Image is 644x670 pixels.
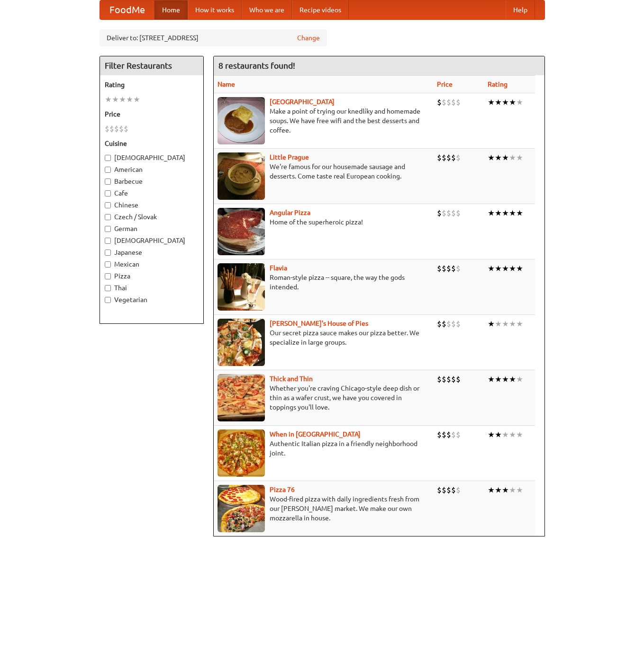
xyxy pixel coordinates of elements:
[488,263,495,274] li: ★
[124,124,128,134] li: $
[442,97,446,107] li: $
[100,29,327,46] div: Deliver to: [STREET_ADDRESS]
[105,200,199,210] label: Chinese
[502,485,509,495] li: ★
[502,429,509,440] li: ★
[437,97,442,107] li: $
[502,208,509,218] li: ★
[456,263,461,274] li: $
[270,320,368,327] a: [PERSON_NAME]'s House of Pies
[488,80,508,88] a: Rating
[105,177,199,186] label: Barbecue
[509,263,516,274] li: ★
[270,153,309,161] b: Little Prague
[446,152,451,163] li: $
[442,152,446,163] li: $
[270,98,335,106] a: [GEOGRAPHIC_DATA]
[105,224,199,233] label: German
[105,155,111,161] input: [DEMOGRAPHIC_DATA]
[451,374,456,384] li: $
[446,263,451,274] li: $
[105,109,199,119] h5: Price
[442,485,446,495] li: $
[451,429,456,440] li: $
[495,374,502,384] li: ★
[442,263,446,274] li: $
[451,319,456,329] li: $
[105,283,199,293] label: Thai
[446,485,451,495] li: $
[218,439,430,458] p: Authentic Italian pizza in a friendly neighborhood joint.
[105,236,199,245] label: [DEMOGRAPHIC_DATA]
[126,94,133,105] li: ★
[133,94,140,105] li: ★
[218,384,430,412] p: Whether you're craving Chicago-style deep dish or thin as a wafer crust, we have you covered in t...
[509,429,516,440] li: ★
[105,165,199,174] label: American
[100,0,154,19] a: FoodMe
[270,430,361,438] a: When in [GEOGRAPHIC_DATA]
[105,188,199,198] label: Cafe
[105,153,199,162] label: [DEMOGRAPHIC_DATA]
[446,374,451,384] li: $
[506,0,535,19] a: Help
[218,263,265,311] img: flavia.jpg
[154,0,188,19] a: Home
[509,152,516,163] li: ★
[105,273,111,279] input: Pizza
[516,319,523,329] li: ★
[188,0,242,19] a: How it works
[218,208,265,255] img: angular.jpg
[105,226,111,232] input: German
[451,208,456,218] li: $
[488,97,495,107] li: ★
[218,273,430,292] p: Roman-style pizza -- square, the way the gods intended.
[270,264,287,272] a: Flavia
[218,319,265,366] img: luigis.jpg
[516,263,523,274] li: ★
[437,152,442,163] li: $
[509,97,516,107] li: ★
[105,214,111,220] input: Czech / Slovak
[456,208,461,218] li: $
[516,152,523,163] li: ★
[218,107,430,135] p: Make a point of trying our knedlíky and homemade soups. We have free wifi and the best desserts a...
[105,139,199,148] h5: Cuisine
[218,429,265,477] img: wheninrome.jpg
[516,485,523,495] li: ★
[105,190,111,197] input: Cafe
[488,485,495,495] li: ★
[437,429,442,440] li: $
[100,56,203,75] h4: Filter Restaurants
[105,124,109,134] li: $
[495,429,502,440] li: ★
[114,124,119,134] li: $
[509,485,516,495] li: ★
[119,124,124,134] li: $
[105,250,111,256] input: Japanese
[437,374,442,384] li: $
[488,152,495,163] li: ★
[218,61,295,70] ng-pluralize: 8 restaurants found!
[456,97,461,107] li: $
[105,80,199,89] h5: Rating
[442,208,446,218] li: $
[495,319,502,329] li: ★
[495,263,502,274] li: ★
[488,374,495,384] li: ★
[112,94,119,105] li: ★
[509,374,516,384] li: ★
[456,485,461,495] li: $
[451,263,456,274] li: $
[270,486,295,493] a: Pizza 76
[488,208,495,218] li: ★
[218,162,430,181] p: We're famous for our housemade sausage and desserts. Come taste real European cooking.
[456,429,461,440] li: $
[456,374,461,384] li: $
[105,295,199,304] label: Vegetarian
[502,374,509,384] li: ★
[218,494,430,523] p: Wood-fired pizza with daily ingredients fresh from our [PERSON_NAME] market. We make our own mozz...
[105,94,112,105] li: ★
